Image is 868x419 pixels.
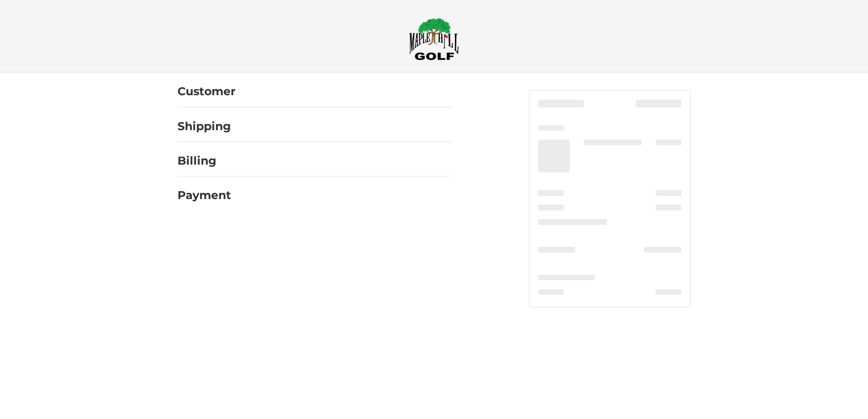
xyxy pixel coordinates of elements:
h2: Billing [178,154,231,168]
h2: Customer [178,84,236,98]
h2: Payment [178,188,231,202]
iframe: Google Customer Reviews [793,395,868,419]
h2: Shipping [178,119,231,133]
img: Maple Hill Golf [409,18,459,60]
